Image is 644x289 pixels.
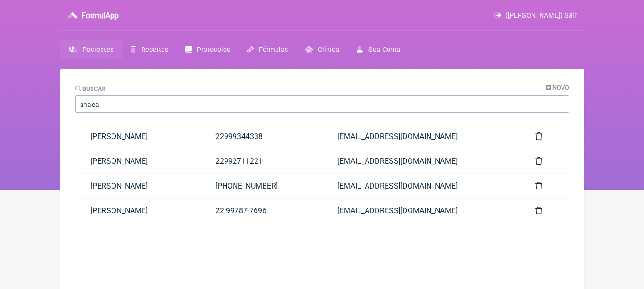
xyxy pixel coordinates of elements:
a: Fórmulas [239,40,296,59]
a: 22999344338 [200,124,322,149]
a: Protocolos [177,40,239,59]
span: ([PERSON_NAME]) Sair [505,11,577,20]
a: [PERSON_NAME] [75,199,201,223]
span: Fórmulas [259,46,288,54]
a: [EMAIL_ADDRESS][DOMAIN_NAME] [322,124,520,149]
a: [EMAIL_ADDRESS][DOMAIN_NAME] [322,199,520,223]
span: Sua Conta [368,46,400,54]
a: ([PERSON_NAME]) Sair [494,11,576,20]
span: Novo [552,84,569,91]
a: [PHONE_NUMBER] [200,174,322,198]
a: [PERSON_NAME] [75,174,201,198]
a: [EMAIL_ADDRESS][DOMAIN_NAME] [322,149,520,173]
a: Sua Conta [348,40,409,59]
a: Clínica [296,40,348,59]
a: [PERSON_NAME] [75,124,201,149]
input: Paciente [75,95,569,113]
span: Protocolos [197,46,230,54]
a: 22 99787-7696 [200,199,322,223]
a: Novo [546,84,569,91]
a: 22992711221 [200,149,322,173]
span: Pacientes [82,46,113,54]
a: [EMAIL_ADDRESS][DOMAIN_NAME] [322,174,520,198]
a: [PERSON_NAME] [75,149,201,173]
a: Receitas [122,40,177,59]
span: Clínica [318,46,339,54]
span: Receitas [141,46,168,54]
a: Pacientes [60,40,122,59]
label: Buscar [75,85,106,92]
h3: FormulApp [82,11,119,20]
